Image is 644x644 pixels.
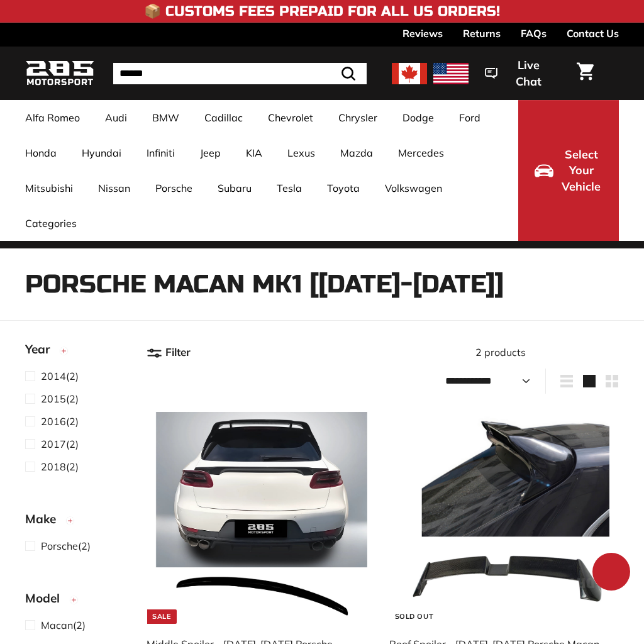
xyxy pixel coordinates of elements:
span: Select Your Vehicle [560,147,602,195]
span: Year [25,340,59,358]
h4: 📦 Customs Fees Prepaid for All US Orders! [144,4,500,19]
a: Categories [13,206,89,241]
button: Live Chat [469,50,569,97]
span: Live Chat [504,57,553,89]
a: Mercedes [386,135,457,170]
a: BMW [140,100,192,135]
a: Ford [447,100,493,135]
a: Contact Us [567,23,619,44]
span: 2017 [41,438,66,450]
a: Infiniti [134,135,187,170]
span: 2016 [41,415,66,428]
a: Porsche [143,170,205,206]
a: Honda [13,135,69,170]
span: Model [25,589,69,608]
a: Dodge [390,100,447,135]
div: 2 products [383,345,619,360]
span: 2015 [41,392,66,405]
span: (2) [41,369,79,384]
button: Year [25,336,126,368]
button: Model [25,586,126,617]
span: (2) [41,414,79,429]
div: Sold Out [390,609,438,624]
button: Filter [147,336,191,369]
button: Make [25,506,126,538]
a: Alfa Romeo [13,100,92,135]
span: (2) [41,618,86,633]
a: Cadillac [192,100,255,135]
a: Subaru [205,170,264,206]
span: (2) [41,391,79,406]
inbox-online-store-chat: Shopify online store chat [589,553,634,594]
a: Volkswagen [372,170,455,206]
a: Audi [92,100,140,135]
a: Chevrolet [255,100,326,135]
span: (2) [41,436,79,452]
button: Select Your Vehicle [518,100,619,241]
img: porsche macan spoiler [398,412,609,623]
span: Porsche [41,540,78,552]
a: Reviews [402,23,443,44]
a: Mitsubishi [13,170,86,206]
a: Nissan [86,170,143,206]
a: Mazda [328,135,386,170]
span: (2) [41,538,91,553]
h1: Porsche Macan Mk1 [[DATE]-[DATE]] [25,270,619,298]
span: 2018 [41,460,66,473]
img: Logo_285_Motorsport_areodynamics_components [25,58,94,88]
div: Sale [147,609,176,624]
a: Returns [463,23,501,44]
a: Tesla [264,170,314,206]
a: Cart [569,52,601,94]
a: Chrysler [326,100,390,135]
span: Make [25,510,65,528]
a: Jeep [187,135,233,170]
input: Search [113,63,367,84]
span: Macan [41,619,73,631]
span: 2014 [41,370,66,382]
a: FAQs [521,23,547,44]
a: Hyundai [69,135,134,170]
a: Toyota [314,170,372,206]
a: Lexus [275,135,328,170]
a: KIA [233,135,275,170]
span: (2) [41,459,79,474]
